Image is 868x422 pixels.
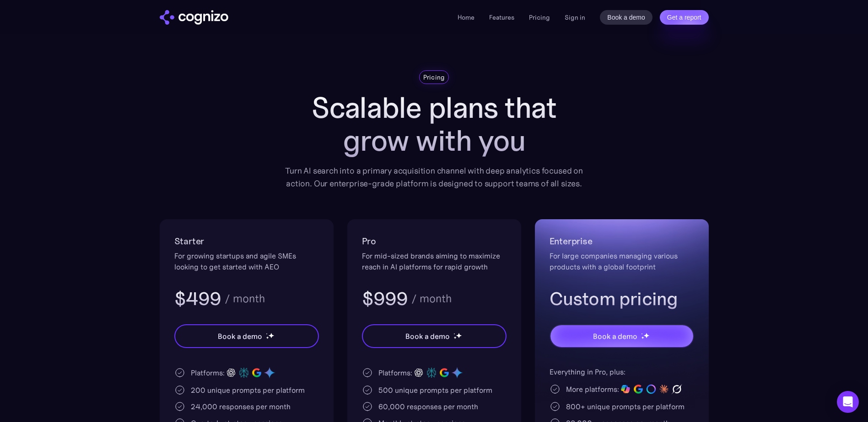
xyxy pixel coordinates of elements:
a: home [160,10,228,25]
a: Get a report [660,10,709,25]
div: / month [411,293,452,304]
img: star [643,332,649,338]
img: star [641,333,642,334]
div: Open Intercom Messenger [837,391,859,413]
h2: Starter [174,234,319,248]
a: Book a demostarstarstar [362,324,507,348]
div: Everything in Pro, plus: [550,366,694,377]
a: Home [458,13,474,21]
a: Book a demostarstarstar [174,324,319,348]
img: star [453,336,457,339]
div: 800+ unique prompts per platform [566,401,685,412]
img: star [266,333,267,334]
img: star [456,332,462,338]
div: 500 unique prompts per platform [378,385,492,396]
div: 200 unique prompts per platform [191,385,305,396]
div: Book a demo [405,331,449,342]
div: Platforms: [378,367,412,378]
a: Sign in [565,12,585,23]
h2: Pro [362,234,507,248]
h3: Custom pricing [550,287,694,311]
img: star [453,333,455,334]
h3: $999 [362,287,408,311]
a: Book a demostarstarstar [550,324,694,348]
a: Pricing [529,13,550,21]
div: Turn AI search into a primary acquisition channel with deep analytics focused on action. Our ente... [279,164,590,190]
div: For large companies managing various products with a global footprint [550,250,694,272]
div: Book a demo [218,331,262,342]
img: cognizo logo [160,10,228,25]
div: 24,000 responses per month [191,401,291,412]
div: For growing startups and agile SMEs looking to get started with AEO [174,250,319,272]
a: Features [489,13,514,21]
h1: Scalable plans that grow with you [279,91,590,157]
div: 60,000 responses per month [378,401,478,412]
h2: Enterprise [550,234,694,248]
div: More platforms: [566,384,619,395]
div: Platforms: [191,367,225,378]
img: star [266,336,269,339]
div: Pricing [423,73,445,82]
a: Book a demo [600,10,652,25]
div: / month [225,293,265,304]
div: Book a demo [593,331,637,342]
h3: $499 [174,287,221,311]
img: star [268,332,274,338]
img: star [641,336,644,339]
div: For mid-sized brands aiming to maximize reach in AI platforms for rapid growth [362,250,507,272]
